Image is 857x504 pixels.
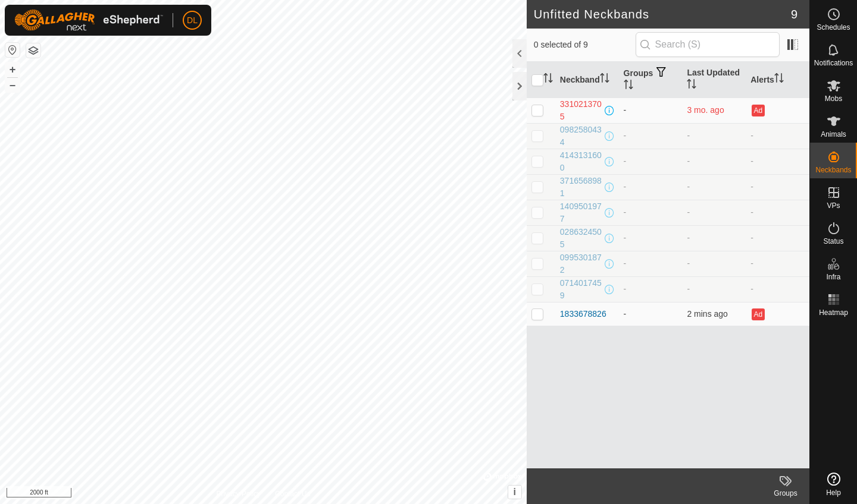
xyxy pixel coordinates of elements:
p-sorticon: Activate to sort [600,75,609,84]
div: 4143131600 [560,149,602,174]
div: 1833678826 [560,308,606,320]
span: 9 [791,5,797,23]
button: – [5,78,20,92]
td: - [619,200,683,225]
td: - [619,225,683,251]
span: 0 selected of 9 [534,39,636,51]
p-sorticon: Activate to sort [624,81,633,91]
td: - [619,123,683,149]
th: Neckband [555,62,619,98]
button: Ad [752,105,765,116]
span: Heatmap [819,309,848,316]
a: Contact Us [275,489,310,499]
td: - [746,123,809,149]
span: DL [187,14,198,27]
td: - [746,251,809,276]
td: - [746,200,809,225]
td: - [619,251,683,276]
span: - [687,259,690,268]
span: Status [823,238,843,245]
button: Map Layers [26,43,40,58]
td: - [619,302,683,326]
p-sorticon: Activate to sort [687,81,696,90]
td: - [746,174,809,200]
p-sorticon: Activate to sort [774,75,784,84]
button: Reset Map [5,43,20,57]
td: - [619,276,683,302]
div: Groups [762,488,809,499]
td: - [746,149,809,174]
div: 3310213705 [560,98,602,123]
span: 3 Jul 2025 at 7:26 am [687,105,724,115]
td: - [746,225,809,251]
td: - [619,174,683,200]
div: 3716568981 [560,175,602,200]
span: - [687,284,690,294]
div: 0995301872 [560,251,602,276]
img: Gallagher Logo [14,10,163,31]
span: 8 Oct 2025 at 12:25 pm [687,309,727,319]
th: Groups [619,62,683,98]
span: Notifications [814,59,853,67]
span: Mobs [825,95,842,102]
button: i [508,486,521,499]
a: Help [810,468,857,501]
span: Infra [826,273,840,281]
span: - [687,156,690,166]
th: Last Updated [682,62,746,98]
p-sorticon: Activate to sort [543,75,553,84]
span: VPs [827,202,840,209]
input: Search (S) [636,32,780,57]
h2: Unfitted Neckbands [534,7,791,21]
button: + [5,62,20,77]
td: - [619,97,683,123]
td: - [746,276,809,302]
span: Help [826,489,841,496]
span: Schedules [817,24,850,31]
a: Privacy Policy [216,489,261,499]
td: - [619,149,683,174]
th: Alerts [746,62,809,98]
span: Animals [821,131,846,138]
div: 0714017459 [560,277,602,302]
div: 0286324505 [560,226,602,251]
span: - [687,182,690,191]
div: 0982580434 [560,124,602,149]
button: Ad [752,308,765,320]
span: i [514,487,516,497]
div: 1409501977 [560,200,602,225]
span: Neckbands [815,166,851,174]
span: - [687,233,690,242]
span: - [687,131,690,140]
span: - [687,207,690,217]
